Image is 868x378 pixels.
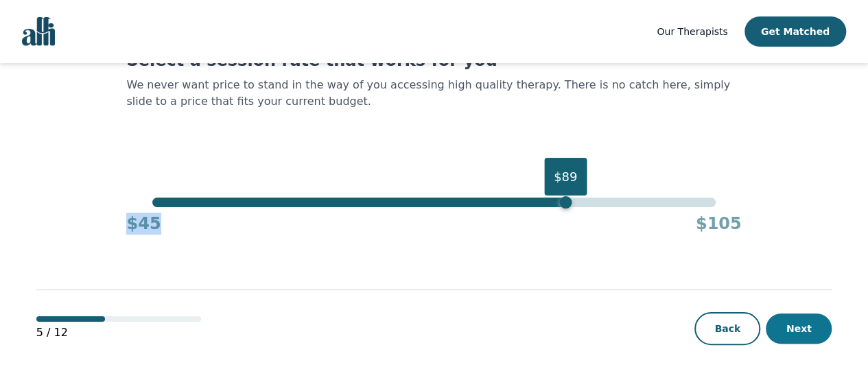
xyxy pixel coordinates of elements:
[657,23,727,40] a: Our Therapists
[657,26,727,37] span: Our Therapists
[126,77,741,110] p: We never want price to stand in the way of you accessing high quality therapy. There is no catch ...
[694,312,760,345] button: Back
[22,17,55,46] img: alli logo
[744,16,846,47] button: Get Matched
[126,213,161,235] h4: $45
[36,324,201,341] p: 5 / 12
[544,158,587,196] div: $89
[696,213,742,235] h4: $105
[766,314,832,344] button: Next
